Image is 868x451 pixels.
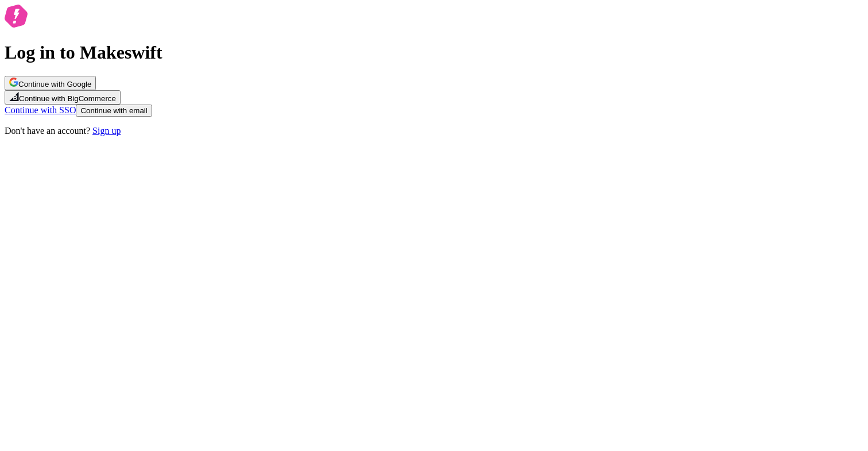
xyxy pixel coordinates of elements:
a: Continue with SSO [5,105,76,115]
span: Continue with Google [18,80,91,88]
span: Continue with BigCommerce [19,94,116,103]
button: Continue with Google [5,76,96,90]
p: Don't have an account? [5,126,863,136]
button: Continue with email [76,105,152,117]
span: Continue with email [80,106,147,115]
button: Continue with BigCommerce [5,90,121,105]
h1: Log in to Makeswift [5,42,863,63]
a: Sign up [92,126,121,136]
